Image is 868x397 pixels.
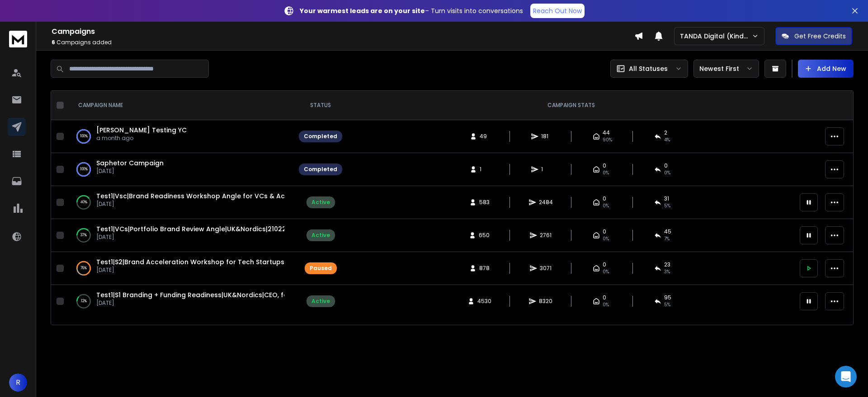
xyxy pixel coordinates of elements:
[480,133,489,140] span: 49
[603,268,609,276] span: 0%
[798,60,854,78] button: Add New
[480,166,489,173] span: 1
[96,126,187,135] a: [PERSON_NAME] Testing YC
[96,159,164,168] a: Saphetor Campaign
[300,6,523,15] p: – Turn visits into conversations
[629,64,668,73] p: All Statuses
[96,201,284,208] p: [DATE]
[96,224,290,234] a: Test1|VCs|Portfolio Brand Review Angle|UK&Nordics|210225
[67,186,293,219] td: 40%Test1|Vsc|Brand Readiness Workshop Angle for VCs & Accelerators|UK&nordics|210225[DATE]
[664,268,670,276] span: 3 %
[67,91,293,120] th: CAMPAIGN NAME
[304,166,337,173] div: Completed
[96,135,187,142] p: a month ago
[304,133,337,140] div: Completed
[81,297,87,306] p: 12 %
[9,374,27,392] button: R
[9,31,27,47] img: logo
[96,266,284,274] p: [DATE]
[67,252,293,285] td: 76%Test1|S2|Brand Acceleration Workshop for Tech Startups|[GEOGRAPHIC_DATA], [DEMOGRAPHIC_DATA]|C...
[348,91,794,120] th: CAMPAIGN STATS
[664,195,669,202] span: 31
[293,91,348,120] th: STATUS
[52,38,55,46] span: 6
[541,166,550,173] span: 1
[539,298,552,305] span: 8320
[664,162,668,169] span: 0
[310,265,332,272] div: Paused
[311,298,330,305] div: Active
[479,265,490,272] span: 878
[603,195,606,202] span: 0
[67,219,293,252] td: 37%Test1|VCs|Portfolio Brand Review Angle|UK&Nordics|210225[DATE]
[96,191,384,201] a: Test1|Vsc|Brand Readiness Workshop Angle for VCs & Accelerators|UK&nordics|210225
[67,153,293,186] td: 100%Saphetor Campaign[DATE]
[664,294,671,301] span: 95
[539,199,553,206] span: 2484
[540,265,552,272] span: 3071
[311,232,330,239] div: Active
[540,232,552,239] span: 2761
[67,285,293,318] td: 12%Test1|S1 Branding + Funding Readiness|UK&Nordics|CEO, founder|210225[DATE]
[96,168,164,175] p: [DATE]
[664,228,671,235] span: 45
[96,290,332,299] a: Test1|S1 Branding + Funding Readiness|UK&Nordics|CEO, founder|210225
[835,366,857,388] div: Open Intercom Messenger
[80,264,87,273] p: 76 %
[311,199,330,206] div: Active
[603,169,609,177] span: 0%
[80,198,87,207] p: 40 %
[96,257,508,266] a: Test1|S2|Brand Acceleration Workshop for Tech Startups|[GEOGRAPHIC_DATA], [DEMOGRAPHIC_DATA]|CEO,...
[80,165,88,174] p: 100 %
[80,132,88,141] p: 100 %
[603,261,606,268] span: 0
[541,133,550,140] span: 181
[664,129,667,136] span: 2
[530,4,585,18] a: Reach Out Now
[603,129,610,136] span: 44
[479,199,490,206] span: 583
[603,136,612,144] span: 90 %
[664,261,670,268] span: 23
[680,32,752,41] p: TANDA Digital (Kind Studio)
[603,202,609,210] span: 0%
[664,235,670,243] span: 7 %
[664,301,670,308] span: 5 %
[664,202,670,210] span: 5 %
[300,6,425,15] strong: Your warmest leads are on your site
[693,60,759,78] button: Newest First
[603,235,609,243] span: 0%
[52,26,634,37] h1: Campaigns
[533,6,582,15] p: Reach Out Now
[477,298,491,305] span: 4530
[775,27,852,45] button: Get Free Credits
[603,301,609,308] span: 0%
[67,120,293,153] td: 100%[PERSON_NAME] Testing YCa month ago
[96,299,284,307] p: [DATE]
[96,234,284,241] p: [DATE]
[603,294,606,301] span: 0
[603,228,606,235] span: 0
[479,232,490,239] span: 650
[794,32,846,41] p: Get Free Credits
[664,169,670,177] span: 0 %
[52,39,634,46] p: Campaigns added
[664,136,670,144] span: 4 %
[80,231,87,240] p: 37 %
[603,162,606,169] span: 0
